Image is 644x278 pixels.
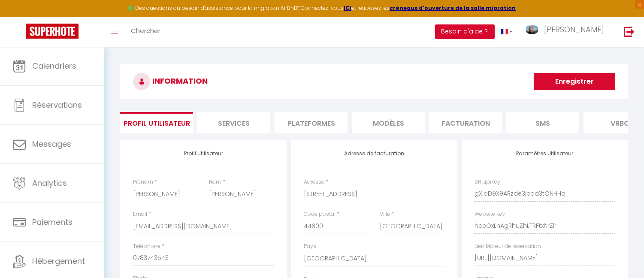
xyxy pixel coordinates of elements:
span: Calendriers [32,60,76,71]
span: Chercher [131,26,160,35]
h4: Adresse de facturation [304,151,444,157]
span: Hébergement [32,256,85,266]
label: Téléphone [133,242,160,251]
label: Prénom [133,178,153,186]
li: Services [197,112,270,133]
label: Email [133,210,147,218]
button: Ouvrir le widget de chat LiveChat [7,3,33,29]
li: Profil Utilisateur [120,112,193,133]
h3: INFORMATION [120,64,628,99]
li: MODÈLES [352,112,425,133]
label: Website key [475,210,505,218]
img: logout [624,26,635,37]
label: Code postal [304,210,336,218]
h4: Paramètres Utilisateur [475,151,615,157]
li: Plateformes [275,112,348,133]
img: ... [526,25,538,34]
label: Pays [304,242,316,251]
span: Réservations [32,100,82,110]
label: Ville [380,210,390,218]
a: ... [PERSON_NAME] [519,17,615,47]
span: Analytics [32,178,67,188]
li: Facturation [429,112,502,133]
h4: Profil Utilisateur [133,151,274,157]
span: Paiements [32,217,73,227]
label: Lien Moteur de réservation [475,242,541,251]
button: Enregistrer [534,73,615,90]
span: [PERSON_NAME] [544,24,604,35]
img: Super Booking [26,24,79,39]
a: créneaux d'ouverture de la salle migration [390,4,516,12]
button: Besoin d'aide ? [435,24,495,39]
a: Chercher [124,17,167,47]
label: Nom [209,178,221,186]
label: Adresse [304,178,324,186]
a: ICI [344,4,351,12]
label: SH apiKey [475,178,500,186]
span: Messages [32,139,71,149]
li: SMS [506,112,579,133]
